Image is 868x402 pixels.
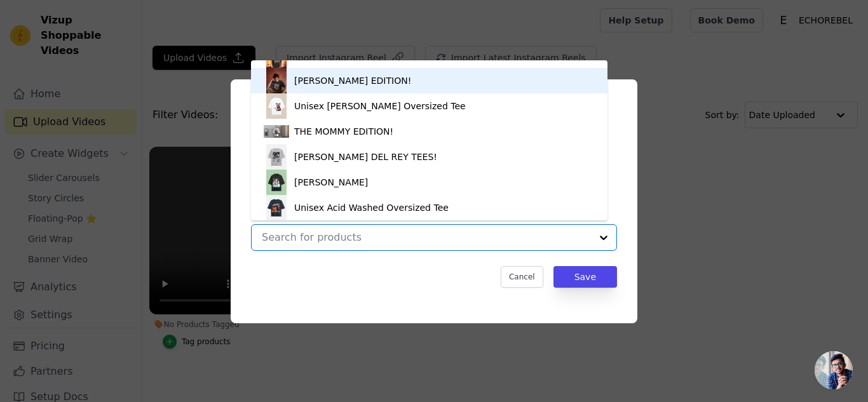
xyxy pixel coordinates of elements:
[553,266,617,288] button: Save
[264,119,289,144] img: product thumbnail
[501,266,543,288] button: Cancel
[294,151,437,163] div: [PERSON_NAME] DEL REY TEES!
[264,144,289,170] img: product thumbnail
[264,68,289,93] img: product thumbnail
[262,231,591,243] input: Search for products
[294,100,466,112] div: Unisex [PERSON_NAME] Oversized Tee
[294,201,449,214] div: Unisex Acid Washed Oversized Tee
[294,176,368,189] div: [PERSON_NAME]
[294,125,393,138] div: THE MOMMY EDITION!
[264,195,289,220] img: product thumbnail
[264,170,289,195] img: product thumbnail
[294,74,411,87] div: [PERSON_NAME] EDITION!
[264,93,289,119] img: product thumbnail
[815,351,853,389] a: Open chat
